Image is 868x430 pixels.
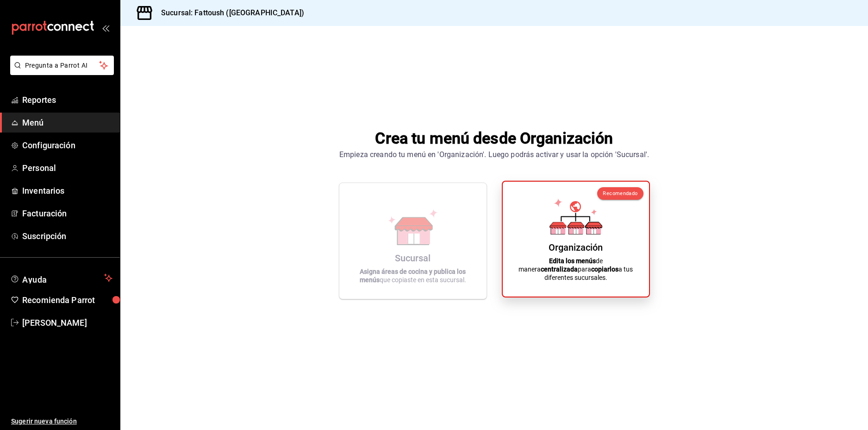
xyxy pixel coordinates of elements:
a: Pregunta a Parrot AI [6,67,114,77]
h3: Sucursal: Fattoush ([GEOGRAPHIC_DATA]) [154,7,304,19]
span: Pregunta a Parrot AI [25,61,100,70]
strong: centralizada [541,266,578,273]
strong: Edita los menús [549,257,596,265]
span: Ayuda [22,272,100,284]
button: open_drawer_menu [102,24,109,32]
div: Empieza creando tu menú en 'Organización'. Luego podrás activar y usar la opción 'Sucursal'. [339,149,649,160]
strong: Asigna áreas de cocina y publica los menús [360,268,466,284]
span: Configuración [22,139,112,152]
span: Recomienda Parrot [22,294,112,306]
span: Recomendado [603,190,637,196]
span: Facturación [22,207,112,220]
strong: copiarlos [591,266,618,273]
span: Sugerir nueva función [11,417,112,426]
span: Suscripción [22,230,112,242]
button: Pregunta a Parrot AI [10,56,114,75]
span: Reportes [22,94,112,106]
div: Organización [549,242,603,253]
span: [PERSON_NAME] [22,316,112,329]
div: Sucursal [395,253,431,264]
span: Personal [22,162,112,174]
span: Inventarios [22,184,112,197]
h1: Crea tu menú desde Organización [339,127,649,149]
p: que copiaste en esta sucursal. [350,267,475,284]
p: de manera para a tus diferentes sucursales. [514,257,638,282]
span: Menú [22,116,112,129]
